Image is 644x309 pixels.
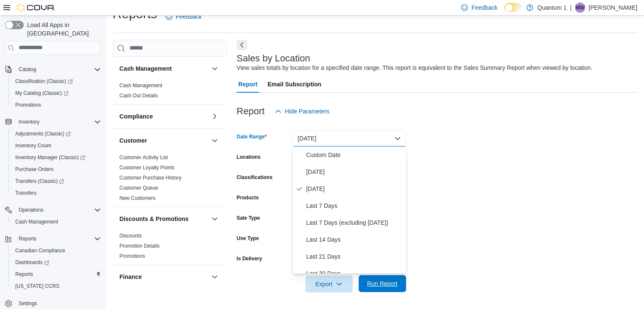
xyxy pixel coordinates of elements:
[8,187,104,199] button: Transfers
[12,100,101,110] span: Promotions
[119,195,155,201] span: New Customers
[12,152,88,163] a: Inventory Manager (Classic)
[12,152,101,163] span: Inventory Manager (Classic)
[589,3,637,13] p: [PERSON_NAME]
[119,273,208,281] button: Finance
[119,243,160,249] a: Promotion Details
[237,194,259,201] label: Products
[119,136,147,145] h3: Customer
[367,279,398,288] span: Run Report
[119,112,208,121] button: Compliance
[306,167,403,177] span: [DATE]
[8,268,104,280] button: Reports
[306,150,403,160] span: Custom Date
[12,246,101,256] span: Canadian Compliance
[8,128,104,140] a: Adjustments (Classic)
[537,3,567,13] p: Quantum 1
[306,218,403,228] span: Last 7 Days (excluding [DATE])
[359,275,406,292] button: Run Report
[504,3,522,12] input: Dark Mode
[210,272,220,282] button: Finance
[8,87,104,99] a: My Catalog (Classic)
[8,280,104,292] button: [US_STATE] CCRS
[119,185,158,191] a: Customer Queue
[237,215,260,221] label: Sale Type
[8,216,104,228] button: Cash Management
[119,93,158,99] a: Cash Out Details
[15,205,101,215] span: Operations
[15,205,47,215] button: Operations
[293,130,406,147] button: [DATE]
[237,53,310,63] h3: Sales by Location
[119,64,208,73] button: Cash Management
[119,92,158,99] span: Cash Out Details
[305,276,353,292] button: Export
[19,300,37,307] span: Settings
[119,253,145,259] span: Promotions
[119,154,168,160] a: Customer Activity List
[8,175,104,187] a: Transfers (Classic)
[12,164,57,174] a: Purchase Orders
[15,234,40,244] button: Reports
[119,243,160,249] span: Promotion Details
[237,235,259,242] label: Use Type
[119,215,208,223] button: Discounts & Promotions
[306,251,403,262] span: Last 21 Days
[15,102,41,108] span: Promotions
[15,298,101,309] span: Settings
[8,245,104,257] button: Canadian Compliance
[293,146,406,273] div: Select listbox
[119,215,188,223] h3: Discounts & Promotions
[210,135,220,146] button: Customer
[12,100,44,110] a: Promotions
[2,204,104,216] button: Operations
[310,276,348,292] span: Export
[15,271,33,278] span: Reports
[285,107,329,116] span: Hide Parameters
[15,218,58,225] span: Cash Management
[12,76,76,86] a: Classification (Classic)
[12,76,101,86] span: Classification (Classic)
[15,247,65,254] span: Canadian Compliance
[162,8,205,25] a: Feedback
[237,63,592,72] div: View sales totals by location for a specified date range. This report is equivalent to the Sales ...
[12,269,101,279] span: Reports
[8,163,104,175] button: Purchase Orders
[471,3,497,12] span: Feedback
[19,235,36,242] span: Reports
[575,3,584,13] span: MW
[119,136,208,145] button: Customer
[15,259,49,266] span: Dashboards
[12,188,101,198] span: Transfers
[306,235,403,245] span: Last 14 Days
[12,257,101,268] span: Dashboards
[237,255,262,262] label: Is Delivery
[12,129,101,139] span: Adjustments (Classic)
[119,175,182,181] a: Customer Purchase History
[8,152,104,163] a: Inventory Manager (Classic)
[210,111,220,121] button: Compliance
[119,233,142,239] a: Discounts
[113,231,227,265] div: Discounts & Promotions
[12,246,69,256] a: Canadian Compliance
[119,64,172,73] h3: Cash Management
[15,178,64,185] span: Transfers (Classic)
[237,40,247,50] button: Next
[12,257,53,268] a: Dashboards
[238,76,257,93] span: Report
[119,273,142,281] h3: Finance
[113,80,227,104] div: Cash Management
[119,165,174,171] a: Customer Loyalty Points
[113,152,227,207] div: Customer
[306,184,403,194] span: [DATE]
[271,103,333,120] button: Hide Parameters
[119,112,153,121] h3: Compliance
[15,166,54,173] span: Purchase Orders
[15,78,73,85] span: Classification (Classic)
[119,185,158,191] span: Customer Queue
[15,117,43,127] button: Inventory
[15,130,71,137] span: Adjustments (Classic)
[119,164,174,171] span: Customer Loyalty Points
[12,88,72,98] a: My Catalog (Classic)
